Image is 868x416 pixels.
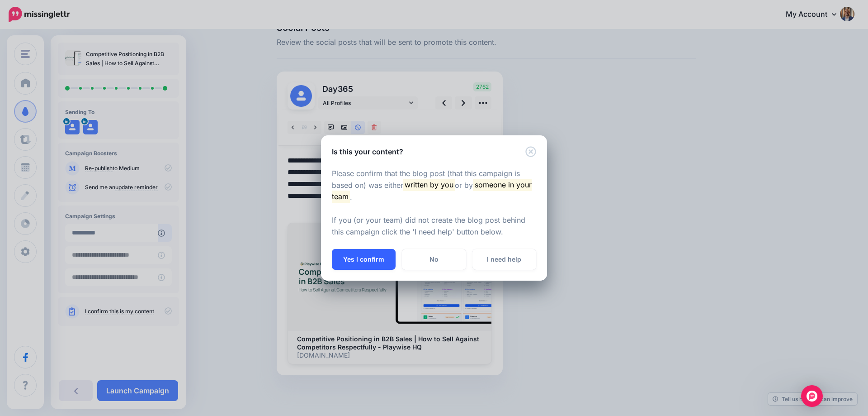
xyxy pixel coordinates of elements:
h5: Is this your content? [332,146,403,157]
button: Close [525,146,536,158]
a: I need help [472,249,536,270]
button: Yes I confirm [332,249,396,270]
mark: written by you [403,179,455,191]
mark: someone in your team [332,179,532,202]
a: No [402,249,466,270]
p: Please confirm that the blog post (that this campaign is based on) was either or by . If you (or ... [332,168,536,239]
div: Open Intercom Messenger [801,385,823,407]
